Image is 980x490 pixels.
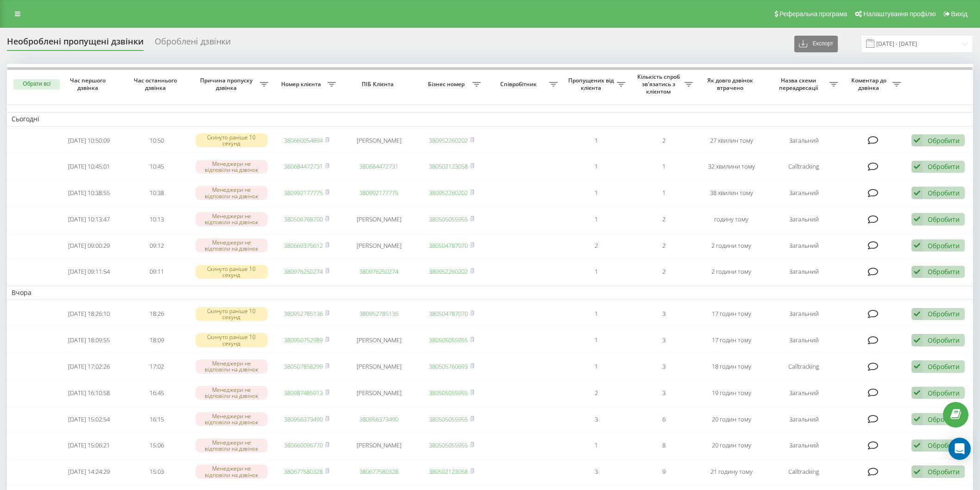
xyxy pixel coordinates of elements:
td: 18:09 [123,328,190,352]
td: 27 хвилин тому [697,128,765,153]
td: 2 [562,381,630,405]
div: Скинуто раніше 10 секунд [195,265,268,279]
td: 21 годину тому [697,459,765,484]
td: Загальний [765,260,842,284]
td: [DATE] 18:26:10 [55,302,123,326]
div: Обробити [928,136,960,145]
a: 380505760693 [429,362,468,371]
td: [PERSON_NAME] [340,233,418,258]
td: 38 хвилин тому [697,181,765,205]
td: 15:06 [123,433,190,458]
a: 380987485913 [284,389,323,397]
span: Час останнього дзвінка [131,77,183,91]
td: 3 [630,354,697,379]
a: 380976250274 [359,267,398,276]
td: 16:15 [123,407,190,432]
td: Загальний [765,328,842,352]
span: Бізнес номер [422,81,472,88]
td: годину тому [697,207,765,232]
a: 380952785136 [284,309,323,318]
td: 8 [630,433,697,458]
td: [PERSON_NAME] [340,128,418,153]
a: 380504787070 [429,241,468,250]
td: Загальний [765,207,842,232]
a: 380660096770 [284,441,323,449]
td: Сьогодні [7,112,973,126]
div: Обробити [928,362,960,371]
td: 1 [562,328,630,352]
a: 380684472731 [284,162,323,170]
td: 10:38 [123,181,190,205]
a: 380507858299 [284,362,323,371]
td: 17:02 [123,354,190,379]
div: Менеджери не відповіли на дзвінок [195,465,268,478]
span: Коментар до дзвінка [847,77,892,91]
td: [DATE] 10:50:09 [55,128,123,153]
td: [PERSON_NAME] [340,433,418,458]
a: 380660054894 [284,136,323,144]
td: 9 [630,459,697,484]
a: 380952260202 [429,267,468,276]
td: Загальний [765,181,842,205]
td: 09:11 [123,260,190,284]
a: 380505055955 [429,389,468,397]
td: 18 годин тому [697,354,765,379]
a: 380976250274 [284,267,323,276]
a: 380684472731 [359,162,398,170]
td: 2 [630,207,697,232]
td: [DATE] 09:11:54 [55,260,123,284]
td: Загальний [765,381,842,405]
button: Обрати всі [13,79,60,89]
div: Менеджери не відповіли на дзвінок [195,160,268,174]
div: Обробити [928,441,960,450]
td: [DATE] 10:38:55 [55,181,123,205]
a: 380505055955 [429,215,468,223]
a: 380677580328 [359,467,398,476]
div: Менеджери не відповіли на дзвінок [195,359,268,373]
span: Час першого дзвінка [63,77,115,91]
span: Номер клієнта [277,81,327,88]
td: [DATE] 10:45:01 [55,154,123,179]
a: 380502123058 [429,162,468,170]
td: 10:50 [123,128,190,153]
td: 3 [562,459,630,484]
td: [DATE] 15:06:21 [55,433,123,458]
td: 2 [630,233,697,258]
a: 380956373490 [359,415,398,423]
td: 1 [562,433,630,458]
td: 1 [562,260,630,284]
a: 380505055955 [429,336,468,344]
td: Calltracking [765,154,842,179]
div: Обробити [928,309,960,318]
span: Кількість спроб зв'язатись з клієнтом [634,73,685,95]
div: Обробити [928,389,960,397]
div: Менеджери не відповіли на дзвінок [195,412,268,426]
td: 20 годин тому [697,433,765,458]
span: Вихід [951,10,967,18]
button: Експорт [794,36,838,52]
span: Причина пропуску дзвінка [195,77,259,91]
a: 380502123058 [429,467,468,476]
td: [DATE] 14:24:29 [55,459,123,484]
td: 16:45 [123,381,190,405]
td: 2 [630,128,697,153]
td: 09:12 [123,233,190,258]
div: Менеджери не відповіли на дзвінок [195,239,268,252]
a: 380505055955 [429,415,468,423]
td: Calltracking [765,459,842,484]
div: Обробити [928,215,960,224]
td: [DATE] 15:02:54 [55,407,123,432]
td: 1 [562,181,630,205]
td: 32 хвилини тому [697,154,765,179]
a: 380506768700 [284,215,323,223]
td: Загальний [765,233,842,258]
td: Загальний [765,302,842,326]
td: 17 годин тому [697,328,765,352]
a: 380952260202 [429,188,468,197]
span: Пропущених від клієнта [567,77,617,91]
a: 380677580328 [284,467,323,476]
td: Загальний [765,407,842,432]
a: 380505055955 [429,441,468,449]
div: Скинуто раніше 10 секунд [195,333,268,347]
td: 19 годин тому [697,381,765,405]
